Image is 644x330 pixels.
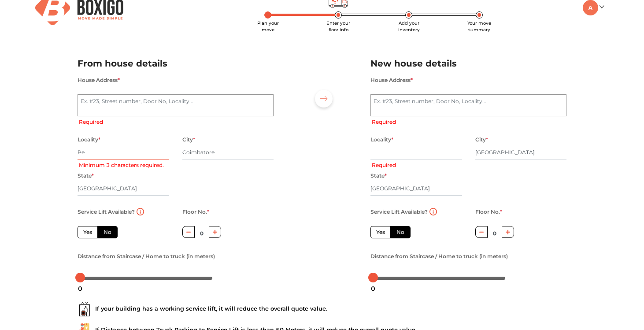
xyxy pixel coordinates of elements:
label: Required [372,118,396,126]
label: Distance from Staircase / Home to truck (in meters) [78,251,215,262]
div: If your building has a working service lift, it will reduce the overall quote value. [78,302,566,316]
label: Floor No. [182,206,209,218]
label: Distance from Staircase / Home to truck (in meters) [370,251,508,262]
h2: From house details [78,56,274,71]
span: Your move summary [467,20,491,33]
label: Required [372,161,396,169]
label: No [97,226,118,238]
span: Enter your floor info [326,20,350,33]
label: City [475,134,488,145]
label: Required [79,118,103,126]
h2: New house details [370,56,566,71]
div: 0 [367,281,379,296]
div: 0 [74,281,86,296]
label: Locality [370,134,393,145]
label: Service Lift Available? [370,206,428,218]
img: ... [78,302,92,316]
label: House Address [370,74,413,86]
label: City [182,134,195,145]
label: Minimum 3 characters required. [79,161,164,169]
label: State [78,170,94,182]
span: Add your inventory [398,20,420,33]
label: State [370,170,387,182]
label: Yes [370,226,391,238]
label: Locality [78,134,100,145]
label: Service Lift Available? [78,206,135,218]
span: Plan your move [257,20,279,33]
label: Floor No. [475,206,502,218]
label: No [390,226,411,238]
label: House Address [78,74,120,86]
label: Yes [78,226,98,238]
